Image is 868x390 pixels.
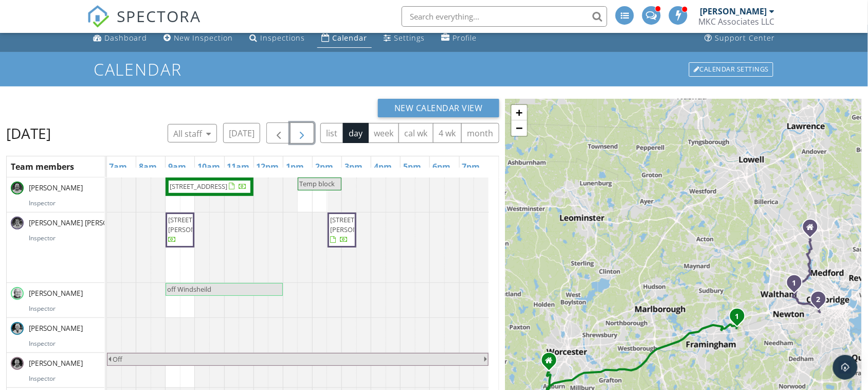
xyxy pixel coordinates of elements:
[380,29,429,48] a: Settings
[368,123,400,143] button: week
[433,123,462,143] button: 4 wk
[170,182,228,191] span: [STREET_ADDRESS]
[29,234,100,243] div: Inspector
[11,287,24,300] img: jack_mason_home_inspector.jpg
[136,158,159,175] a: 8am
[343,123,369,143] button: day
[394,33,425,43] div: Settings
[94,60,775,78] h1: Calendar
[29,199,100,208] div: Inspector
[371,158,394,175] a: 4pm
[549,360,555,366] div: 16 Old Colony Rd., Auburn Massachusetts 01501
[169,215,226,234] span: [STREET_ADDRESS][PERSON_NAME]
[461,123,499,143] button: month
[266,122,291,144] button: Previous day
[174,33,233,43] div: New Inspection
[320,123,343,143] button: list
[11,182,24,194] img: tom_head_bw.jpg
[715,33,775,43] div: Support Center
[331,215,388,234] span: [STREET_ADDRESS][PERSON_NAME]
[688,61,774,78] a: Calendar Settings
[27,323,85,333] span: [PERSON_NAME]
[29,339,100,348] div: Inspector
[166,158,189,175] a: 9am
[794,282,801,289] div: 133 Warren St 3, Watertown, MA 02472
[453,33,477,43] div: Profile
[700,29,779,48] a: Support Center
[399,123,433,143] button: cal wk
[225,158,252,175] a: 11am
[700,6,767,16] div: [PERSON_NAME]
[27,288,85,298] span: [PERSON_NAME]
[817,296,821,304] i: 2
[737,316,744,322] div: 9 Liberty St, Natick, MA 01760
[27,358,85,368] span: [PERSON_NAME]
[317,29,372,48] a: Calendar
[512,120,527,136] a: Zoom out
[27,218,141,228] span: [PERSON_NAME] [PERSON_NAME]
[283,158,306,175] a: 1pm
[735,313,739,321] i: 1
[698,16,774,27] div: MKC Associates LLC
[113,354,122,364] span: Off
[29,304,100,313] div: Inspector
[819,299,825,305] div: 90 Atherton Rd 1, Brookline, MA 02446
[402,6,607,27] input: Search everything...
[223,123,261,143] button: [DATE]
[245,29,309,48] a: Inspections
[438,29,481,48] a: Profile
[401,158,424,175] a: 5pm
[159,29,237,48] a: New Inspection
[300,179,335,188] span: Temp block
[27,183,85,193] span: [PERSON_NAME]
[117,5,201,27] span: SPECTORA
[290,122,314,144] button: Next day
[792,280,797,287] i: 1
[332,33,368,43] div: Calendar
[313,158,336,175] a: 2pm
[430,158,453,175] a: 6pm
[168,285,212,294] span: off Windsheild
[89,29,151,48] a: Dashboard
[173,128,211,140] div: All staff
[810,227,817,233] div: 9 Church St., Woburn MA 01801
[195,158,223,175] a: 10am
[833,355,858,380] div: Open Intercom Messenger
[87,5,110,28] img: The Best Home Inspection Software - Spectora
[689,62,773,77] div: Calendar Settings
[87,14,201,36] a: SPECTORA
[6,123,51,144] h2: [DATE]
[168,124,217,143] button: All staff
[460,158,483,175] a: 7pm
[11,357,24,370] img: jack_head_bw.jpg
[107,158,130,175] a: 7am
[260,33,305,43] div: Inspections
[11,161,74,172] span: Team members
[512,105,527,120] a: Zoom in
[254,158,282,175] a: 12pm
[11,217,24,229] img: miner_head_bw.jpg
[342,158,365,175] a: 3pm
[11,322,24,335] img: rob_head_bw.jpg
[378,99,499,117] button: New Calendar View
[29,374,100,383] div: Inspector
